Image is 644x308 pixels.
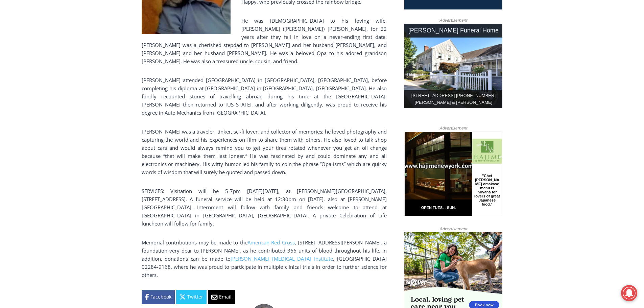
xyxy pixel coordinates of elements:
[164,0,204,31] img: s_800_809a2aa2-bb6e-4add-8b5e-749ad0704c34.jpeg
[247,239,295,246] a: American Red Cross
[177,67,313,82] span: Intern @ [DOMAIN_NAME]
[433,226,474,232] span: Advertisement
[142,187,387,228] p: SERVICES: Visitation will be 5-7pm [DATE][DATE], at [PERSON_NAME][GEOGRAPHIC_DATA], [STREET_ADDRE...
[0,68,68,84] a: Open Tues. - Sun. [PHONE_NUMBER]
[206,7,235,26] h4: Book [PERSON_NAME]'s Good Humor for Your Event
[231,255,333,262] a: [PERSON_NAME] [MEDICAL_DATA] Institute
[69,42,96,81] div: "Chef [PERSON_NAME] omakase menu is nirvana for lovers of great Japanese food."
[142,238,387,279] p: Memorial contributions may be made to the , [STREET_ADDRESS][PERSON_NAME], a foundation very dear...
[404,24,502,38] div: [PERSON_NAME] Funeral Home
[142,290,175,304] a: Facebook
[142,17,387,65] p: He was [DEMOGRAPHIC_DATA] to his loving wife, [PERSON_NAME] ([PERSON_NAME]) [PERSON_NAME], for 22...
[433,17,474,23] span: Advertisement
[404,90,502,109] div: [STREET_ADDRESS] [PHONE_NUMBER] [PERSON_NAME] & [PERSON_NAME]
[433,125,474,131] span: Advertisement
[2,70,66,95] span: Open Tues. - Sun. [PHONE_NUMBER]
[44,12,167,19] div: Serving [GEOGRAPHIC_DATA] Since [DATE]
[201,2,244,31] a: Book [PERSON_NAME]'s Good Humor for Your Event
[208,290,235,304] a: Email
[171,0,319,66] div: "At the 10am stand-up meeting, each intern gets a chance to take [PERSON_NAME] and the other inte...
[176,290,207,304] a: Twitter
[142,127,387,176] p: [PERSON_NAME] was a traveler, tinker, sci-fi lover, and collector of memories; he loved photograp...
[163,66,328,84] a: Intern @ [DOMAIN_NAME]
[142,76,387,117] p: [PERSON_NAME] attended [GEOGRAPHIC_DATA] in [GEOGRAPHIC_DATA], [GEOGRAPHIC_DATA], before completi...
